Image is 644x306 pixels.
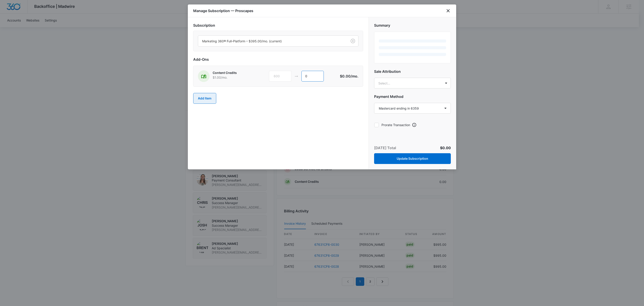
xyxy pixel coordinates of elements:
p: $0.00 [337,73,358,79]
label: Prorate Transaction [374,123,410,127]
button: Add Item [193,93,216,104]
p: Content Credits [213,70,252,75]
h1: Manage Subscription — Proscapes [193,8,253,13]
input: 1 [301,71,324,82]
input: Subscription [202,39,203,43]
p: [DATE] Total [374,145,396,151]
button: close [445,8,451,13]
h2: Subscription [193,23,363,28]
span: /mo. [351,74,358,78]
span: $0.00 [440,146,451,150]
h2: Summary [374,23,451,28]
h2: Payment Method [374,94,451,99]
button: Clear [349,37,356,45]
h2: Add-Ons [193,57,363,62]
button: Update Subscription [374,153,451,164]
h2: Sale Attribution [374,69,451,74]
p: $1.00 /mo. [213,75,252,80]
